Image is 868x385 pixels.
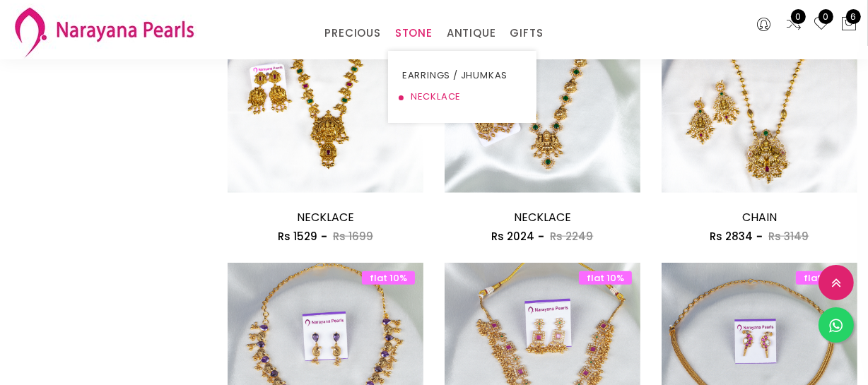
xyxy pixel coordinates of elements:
span: Rs 3149 [768,229,809,244]
span: Rs 1529 [278,229,317,244]
span: 0 [791,9,806,24]
a: EARRINGS / JHUMKAS [402,65,522,86]
span: Rs 1699 [333,229,373,244]
a: PRECIOUS [324,23,380,44]
span: Rs 2834 [710,229,753,244]
a: CHAIN [742,209,777,225]
a: 0 [785,16,802,34]
span: 0 [819,9,833,24]
span: 6 [846,9,861,24]
span: flat 10% [362,271,415,285]
a: NECKLACE [402,86,522,107]
a: NECKLACE [514,209,571,225]
span: flat 10% [796,271,849,285]
a: GIFTS [510,23,543,44]
a: 0 [813,16,830,34]
span: Rs 2249 [550,229,593,244]
button: 6 [840,16,857,34]
span: Rs 2024 [491,229,534,244]
span: flat 10% [579,271,632,285]
a: STONE [395,23,433,44]
a: ANTIQUE [447,23,496,44]
a: NECKLACE [297,209,354,225]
